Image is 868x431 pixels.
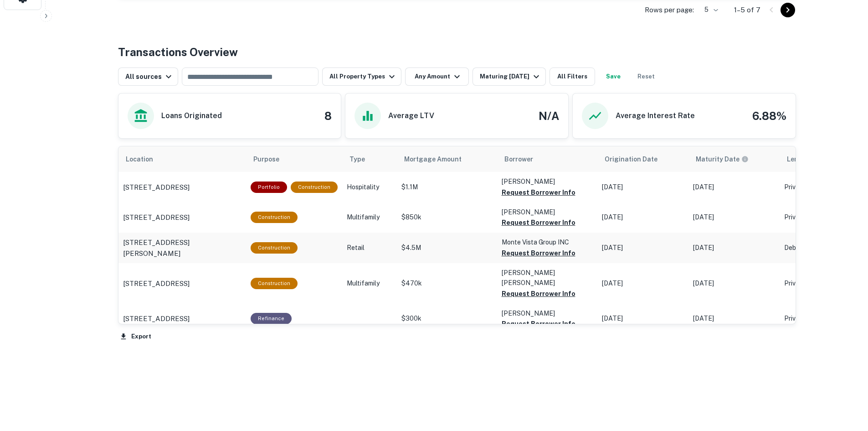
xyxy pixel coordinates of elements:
[781,3,795,17] button: Go to next page
[597,146,688,172] th: Origination Date
[602,314,684,323] p: [DATE]
[502,268,593,288] p: [PERSON_NAME] [PERSON_NAME]
[347,243,392,253] p: Retail
[599,68,628,86] button: Save your search to get updates of matches that match your search criteria.
[123,212,241,223] a: [STREET_ADDRESS]
[251,313,292,324] div: This loan purpose was for refinancing
[602,279,684,288] p: [DATE]
[401,243,493,253] p: $4.5M
[123,278,190,289] p: [STREET_ADDRESS]
[502,288,575,299] button: Request Borrower Info
[123,182,241,193] a: [STREET_ADDRESS]
[550,68,595,86] button: All Filters
[126,154,165,165] span: Location
[502,318,575,329] button: Request Borrower Info
[388,110,434,121] h6: Average LTV
[693,213,775,222] p: [DATE]
[123,313,190,324] p: [STREET_ADDRESS]
[473,68,546,86] button: Maturing [DATE]
[251,242,298,254] div: This loan purpose was for construction
[752,108,786,124] h4: 6.88%
[123,212,190,223] p: [STREET_ADDRESS]
[645,5,694,16] p: Rows per page:
[480,71,542,82] div: Maturing [DATE]
[123,237,241,259] a: [STREET_ADDRESS][PERSON_NAME]
[602,182,684,192] p: [DATE]
[602,243,684,253] p: [DATE]
[251,278,298,289] div: This loan purpose was for construction
[787,154,826,165] span: Lender Type
[502,187,575,198] button: Request Borrower Info
[632,68,661,86] button: Reset
[539,108,559,124] h4: N/A
[161,110,222,121] h6: Loans Originated
[251,212,298,223] div: This loan purpose was for construction
[118,44,238,60] h4: Transactions Overview
[696,154,760,164] span: Maturity dates displayed may be estimated. Please contact the lender for the most accurate maturi...
[734,5,760,16] p: 1–5 of 7
[784,182,857,192] p: Private Money
[693,243,775,253] p: [DATE]
[784,279,857,288] p: Private Money
[605,154,669,165] span: Origination Date
[693,314,775,323] p: [DATE]
[693,279,775,288] p: [DATE]
[349,154,377,165] span: Type
[347,213,392,222] p: Multifamily
[118,68,178,86] button: All sources
[405,68,469,86] button: Any Amount
[401,314,493,323] p: $300k
[347,182,392,192] p: Hospitality
[784,213,857,222] p: Private Money
[780,146,862,172] th: Lender Type
[253,154,291,165] span: Purpose
[502,308,593,318] p: [PERSON_NAME]
[118,146,246,172] th: Location
[502,207,593,217] p: [PERSON_NAME]
[693,182,775,192] p: [DATE]
[404,154,473,165] span: Mortgage Amount
[822,358,868,402] iframe: Chat Widget
[291,182,338,193] div: This loan purpose was for construction
[322,68,401,86] button: All Property Types
[784,314,857,323] p: Private Money
[123,313,241,324] a: [STREET_ADDRESS]
[616,110,695,121] h6: Average Interest Rate
[504,154,533,165] span: Borrower
[497,146,597,172] th: Borrower
[251,182,287,193] div: This is a portfolio loan with 4 properties
[602,213,684,222] p: [DATE]
[688,146,780,172] th: Maturity dates displayed may be estimated. Please contact the lender for the most accurate maturi...
[401,279,493,288] p: $470k
[347,279,392,288] p: Multifamily
[123,278,241,289] a: [STREET_ADDRESS]
[696,154,749,164] div: Maturity dates displayed may be estimated. Please contact the lender for the most accurate maturi...
[401,213,493,222] p: $850k
[502,177,593,187] p: [PERSON_NAME]
[324,108,332,124] h4: 8
[397,146,497,172] th: Mortgage Amount
[118,146,796,324] div: scrollable content
[698,3,719,16] div: 5
[502,237,593,247] p: Monte Vista Group INC
[401,182,493,192] p: $1.1M
[502,217,575,228] button: Request Borrower Info
[784,243,857,253] p: Debt Fund
[342,146,397,172] th: Type
[696,154,740,164] h6: Maturity Date
[123,182,190,193] p: [STREET_ADDRESS]
[125,71,174,82] div: All sources
[246,146,342,172] th: Purpose
[118,330,154,343] button: Export
[502,248,575,259] button: Request Borrower Info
